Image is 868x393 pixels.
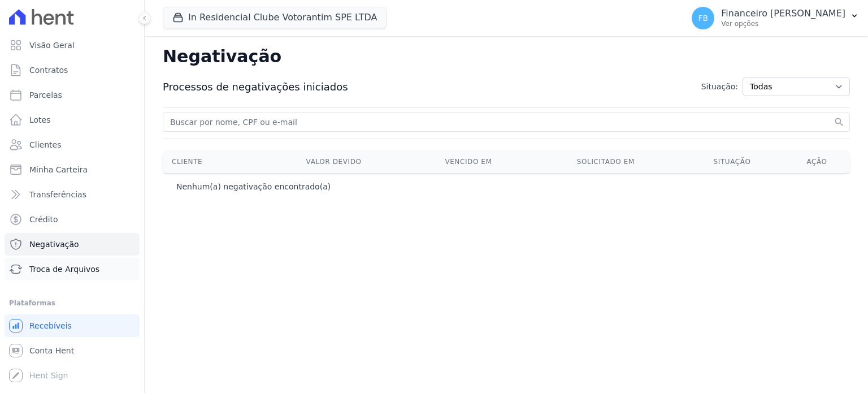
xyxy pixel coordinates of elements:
div: Plataformas [9,296,135,310]
span: Clientes [29,139,61,150]
a: Transferências [5,183,140,206]
p: Ver opções [721,19,845,28]
span: Transferências [29,189,86,200]
a: Troca de Arquivos [5,258,140,280]
a: Negativação [5,233,140,256]
span: Recebíveis [29,320,72,331]
a: Contratos [5,59,140,81]
span: Contratos [29,64,68,76]
span: Troca de Arquivos [29,264,99,275]
th: Valor devido [262,150,406,173]
span: Parcelas [29,89,62,101]
span: Negativação [29,239,79,250]
a: Clientes [5,133,140,156]
span: Lotes [29,114,51,126]
a: Recebíveis [5,314,140,337]
th: Situação [680,150,784,173]
a: Parcelas [5,84,140,106]
th: Ação [784,150,850,173]
a: Minha Carteira [5,158,140,181]
span: Minha Carteira [29,164,88,175]
span: Processos de negativações iniciados [163,79,348,94]
a: Conta Hent [5,339,140,362]
span: Conta Hent [29,345,74,356]
a: Crédito [5,208,140,231]
span: FB [698,14,708,22]
span: Situação: [701,81,738,93]
th: Vencido em [406,150,531,173]
h2: Negativação [163,45,850,68]
a: Lotes [5,109,140,131]
th: Solicitado em [531,150,680,173]
button: search [834,116,845,128]
span: Visão Geral [29,40,75,51]
button: FB Financeiro [PERSON_NAME] Ver opções [683,2,868,34]
input: Buscar por nome, CPF ou e-mail [168,115,831,129]
p: Nenhum(a) negativação encontrado(a) [176,181,331,192]
th: Cliente [163,150,262,173]
p: Financeiro [PERSON_NAME] [721,8,845,19]
button: In Residencial Clube Votorantim SPE LTDA [163,7,387,28]
a: Visão Geral [5,34,140,57]
span: Crédito [29,214,58,225]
